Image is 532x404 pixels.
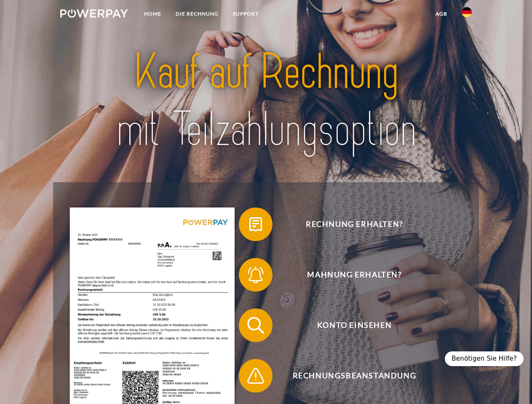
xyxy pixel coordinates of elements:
img: qb_search.svg [245,315,266,336]
button: Mahnung erhalten? [239,258,458,292]
img: logo-powerpay-white.svg [60,9,128,18]
img: qb_bill.svg [245,214,266,235]
div: Benötigen Sie Hilfe? [445,351,524,366]
button: Konto einsehen [239,308,458,342]
span: Konto einsehen [251,308,457,342]
a: DIE RECHNUNG [168,6,226,21]
a: agb [428,6,454,21]
button: Rechnungsbeanstandung [239,359,458,393]
span: Rechnung erhalten? [251,207,457,241]
span: Rechnungsbeanstandung [251,359,457,393]
img: title-powerpay_de.svg [80,40,452,161]
button: Rechnung erhalten? [239,207,458,241]
a: Home [137,6,168,21]
span: Mahnung erhalten? [251,258,457,292]
img: de [462,7,472,17]
a: SUPPORT [226,6,266,21]
img: qb_warning.svg [245,365,266,386]
img: qb_bell.svg [245,264,266,285]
